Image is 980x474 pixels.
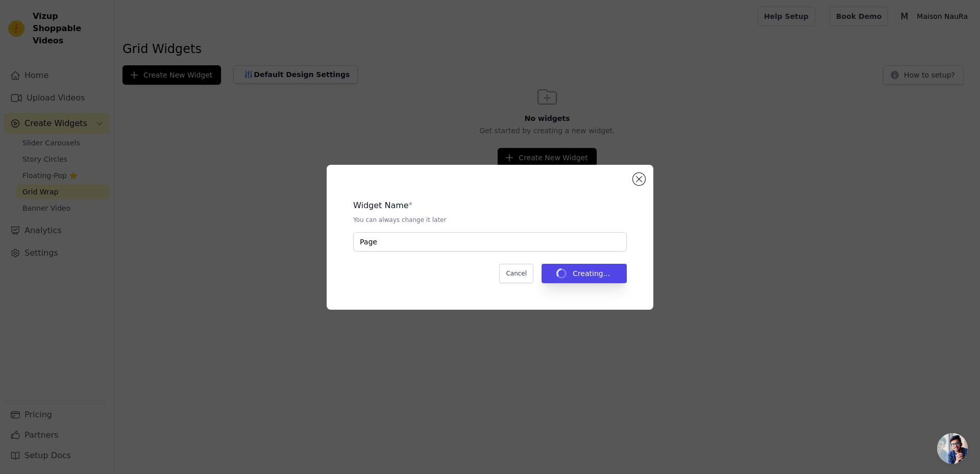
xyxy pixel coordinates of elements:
[542,264,627,283] button: Creating...
[937,433,968,464] a: Open chat
[499,264,533,283] button: Cancel
[353,199,409,212] legend: Widget Name
[633,173,645,185] button: Close modal
[353,216,627,224] p: You can always change it later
